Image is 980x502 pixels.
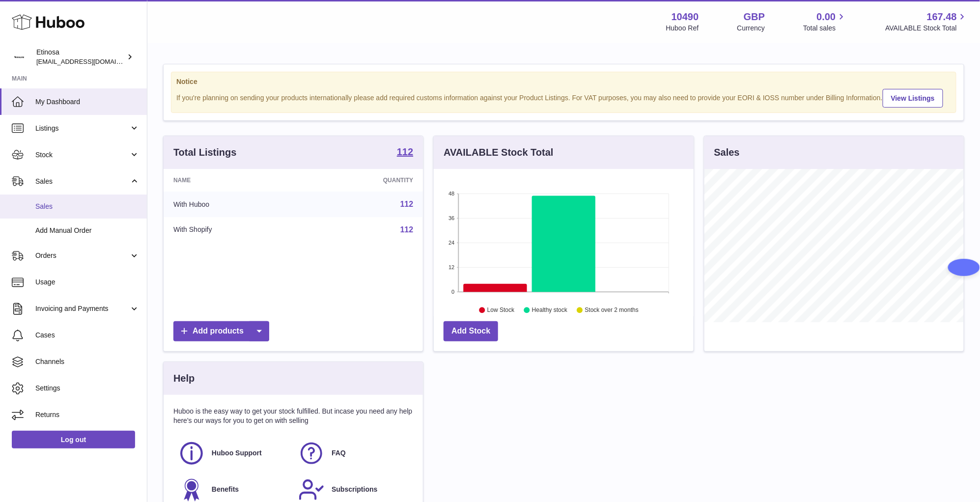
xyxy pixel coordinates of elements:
[164,169,304,192] th: Name
[332,448,346,458] span: FAQ
[164,217,304,243] td: With Shopify
[744,10,765,24] strong: GBP
[449,240,455,246] text: 24
[449,264,455,270] text: 12
[35,177,129,186] span: Sales
[35,251,129,260] span: Orders
[35,124,129,133] span: Listings
[36,57,144,65] span: [EMAIL_ADDRESS][DOMAIN_NAME]
[35,97,140,107] span: My Dashboard
[817,10,836,24] span: 0.00
[487,307,515,314] text: Low Stock
[35,150,129,160] span: Stock
[35,357,140,366] span: Channels
[885,10,968,33] a: 167.48 AVAILABLE Stock Total
[35,410,140,419] span: Returns
[803,24,847,33] span: Total sales
[35,278,140,287] span: Usage
[36,48,125,66] div: Etinosa
[585,307,639,314] text: Stock over 2 months
[12,431,135,448] a: Log out
[212,448,262,458] span: Huboo Support
[449,191,455,196] text: 48
[212,485,239,494] span: Benefits
[176,77,951,86] strong: Notice
[178,440,288,467] a: Huboo Support
[803,10,847,33] a: 0.00 Total sales
[35,304,129,313] span: Invoicing and Payments
[883,89,943,108] a: View Listings
[444,146,553,159] h3: AVAILABLE Stock Total
[444,321,498,341] a: Add Stock
[397,147,413,159] a: 112
[449,215,455,221] text: 36
[12,50,27,64] img: Wolphuk@gmail.com
[35,331,140,340] span: Cases
[672,10,699,24] strong: 10490
[35,384,140,393] span: Settings
[714,146,740,159] h3: Sales
[173,146,237,159] h3: Total Listings
[927,10,957,24] span: 167.48
[532,307,568,314] text: Healthy stock
[176,87,951,108] div: If you're planning on sending your products internationally please add required customs informati...
[332,485,377,494] span: Subscriptions
[164,192,304,217] td: With Huboo
[304,169,423,192] th: Quantity
[173,321,269,341] a: Add products
[173,407,413,425] p: Huboo is the easy way to get your stock fulfilled. But incase you need any help here's our ways f...
[397,147,413,157] strong: 112
[173,372,195,385] h3: Help
[737,24,765,33] div: Currency
[35,226,140,235] span: Add Manual Order
[35,202,140,211] span: Sales
[452,289,455,295] text: 0
[400,225,414,234] a: 112
[666,24,699,33] div: Huboo Ref
[400,200,414,208] a: 112
[885,24,968,33] span: AVAILABLE Stock Total
[298,440,408,467] a: FAQ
